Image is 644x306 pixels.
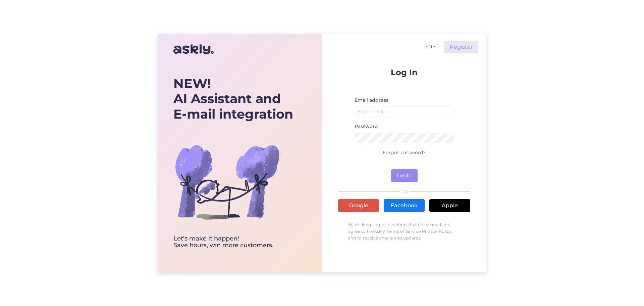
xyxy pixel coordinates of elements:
button: EN [423,42,439,52]
input: Enter email [355,106,454,117]
a: Facebook [384,199,425,212]
img: bg-askly [173,128,281,235]
b: NEW! [173,76,211,91]
a: Forgot password? [383,149,426,156]
a: Privacy Policy [422,229,452,234]
div: AI Assistant and E-mail integration [173,76,293,122]
span: OR [399,189,409,194]
a: Apple [429,199,470,212]
div: Let’s make it happen! Save hours, win more customers. [173,235,293,249]
p: Log In [338,68,470,77]
a: Register [444,41,478,53]
button: Login [391,169,418,182]
label: Email address [355,97,388,104]
img: Askly [173,41,214,57]
label: Password [355,123,378,130]
p: By clicking Log In, I confirm that I have read and agree to the , , and to receive emails and upd... [338,218,470,245]
a: Google [338,199,379,212]
a: Askly Terms of Service [374,229,421,234]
